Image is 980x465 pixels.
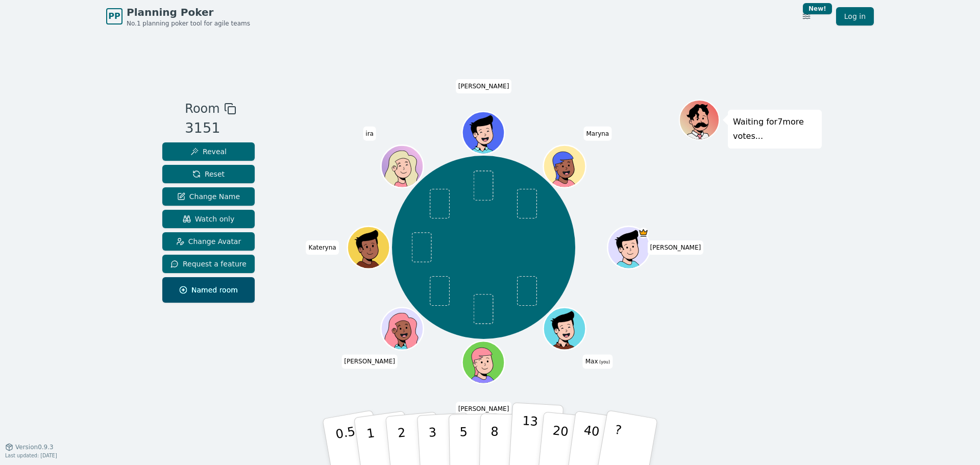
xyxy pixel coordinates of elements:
span: Watch only [183,214,235,224]
button: Reveal [162,142,255,161]
button: Watch only [162,210,255,228]
span: Click to change your name [648,240,704,255]
span: Named room [179,285,238,295]
span: Reveal [190,146,227,157]
span: Room [185,100,219,118]
button: Reset [162,165,255,183]
a: Log in [836,7,874,26]
span: Request a feature [170,259,247,269]
button: Click to change your avatar [545,309,585,349]
span: Click to change your name [584,127,612,141]
button: Version0.9.3 [5,443,54,451]
span: Reset [192,169,225,179]
span: Version 0.9.3 [15,443,54,451]
span: Last updated: [DATE] [5,453,57,458]
span: No.1 planning poker tool for agile teams [127,19,250,28]
span: Click to change your name [456,402,512,416]
span: Planning Poker [127,5,250,19]
span: Gunnar is the host [639,228,649,238]
span: Click to change your name [341,354,398,369]
p: Waiting for 7 more votes... [733,115,817,143]
span: Click to change your name [363,127,376,141]
span: (you) [598,360,610,364]
button: Request a feature [162,255,255,273]
a: PPPlanning PokerNo.1 planning poker tool for agile teams [106,5,250,28]
span: Change Avatar [176,236,241,247]
div: 3151 [185,118,236,139]
span: PP [108,10,120,22]
button: Change Avatar [162,232,255,251]
button: Named room [162,277,255,303]
span: Click to change your name [456,79,512,93]
div: New! [803,3,832,14]
span: Click to change your name [583,354,612,369]
button: New! [797,7,816,26]
button: Change Name [162,187,255,206]
span: Change Name [177,191,240,202]
span: Click to change your name [306,240,339,255]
